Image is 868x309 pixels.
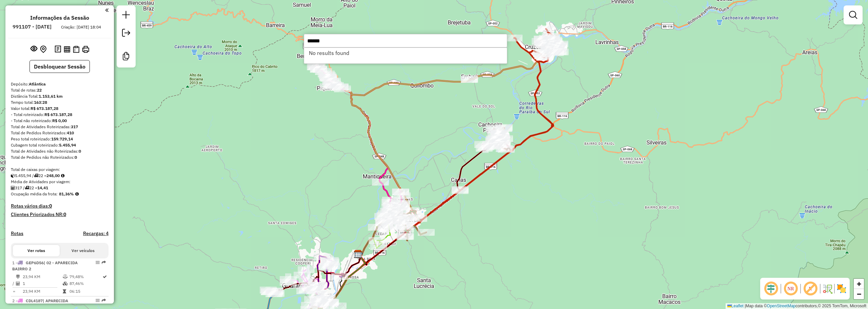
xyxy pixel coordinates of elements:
div: Total de Pedidos não Roteirizados: [11,154,108,160]
em: Opções [96,260,100,265]
em: Opções [96,298,100,303]
i: Meta Caixas/viagem: 1,00 Diferença: 247,00 [61,174,64,178]
div: Map data © contributors,© 2025 TomTom, Microsoft [726,303,868,309]
div: Valor total: [11,105,108,112]
td: 06:15 [69,288,102,295]
em: Rota exportada [102,298,106,303]
strong: 0 [79,149,81,154]
strong: 22 [37,88,42,93]
i: Tempo total em rota [63,289,66,293]
span: | 02 - APARECIDA BAIRRO 2 [12,260,78,271]
em: Média calculada utilizando a maior ocupação (%Peso ou %Cubagem) de cada rota da sessão. Rotas cro... [75,192,79,196]
em: Rota exportada [102,260,106,265]
button: Ver rotas [13,245,60,256]
a: Rotas [11,231,23,236]
strong: 1.153,61 km [39,94,63,99]
button: Visualizar relatório de Roteirização [62,44,72,54]
strong: R$ 673.187,28 [44,112,72,117]
i: % de utilização da cubagem [63,282,68,286]
i: Total de Atividades [16,282,20,286]
a: Exibir filtros [846,8,860,22]
td: 1 [22,280,62,287]
div: Total de caixas por viagem: [11,167,108,173]
div: Criação: [DATE] 18:04 [58,24,104,30]
button: Logs desbloquear sessão [53,44,62,55]
span: | [745,304,746,308]
button: Exibir sessão original [29,44,39,55]
strong: 0 [49,203,52,209]
strong: 410 [67,130,74,135]
strong: 317 [71,124,78,129]
h4: Informações da Sessão [30,15,89,21]
div: 5.455,94 / 22 = [11,173,108,179]
span: Ocupação média da frota: [11,191,58,196]
img: Exibir/Ocultar setores [836,283,847,294]
img: Atlântica [354,250,362,258]
div: Total de Pedidos Roteirizados: [11,130,108,136]
button: Visualizar Romaneio [72,44,81,54]
strong: 159.729,14 [51,136,73,141]
td: 23,94 KM [22,273,62,280]
strong: 248,00 [46,173,60,178]
a: Zoom in [854,279,864,289]
div: Tempo total: [11,99,108,105]
button: Centralizar mapa no depósito ou ponto de apoio [39,44,48,55]
button: Ver veículos [60,245,106,256]
span: Ocultar deslocamento [763,281,779,297]
i: Cubagem total roteirizado [11,174,15,178]
i: Total de rotas [34,174,38,178]
div: Cubagem total roteirizado: [11,142,108,148]
button: Desbloquear Sessão [29,60,90,73]
h6: 991107 - [DATE] [13,24,52,30]
a: Leaflet [727,304,744,308]
i: Total de Atividades [11,186,15,190]
td: = [12,288,16,295]
span: GEP6D56 [26,260,44,265]
div: - Total roteirizado: [11,112,108,118]
i: Total de rotas [25,186,29,190]
a: Nova sessão e pesquisa [119,8,133,23]
strong: R$ 673.187,28 [31,106,58,111]
div: Total de Atividades Roteirizadas: [11,124,108,130]
div: Média de Atividades por viagem: [11,179,108,185]
h4: Clientes Priorizados NR: [11,212,108,217]
strong: 81,36% [59,191,74,196]
span: 1 - [12,260,78,271]
ul: Option List [304,48,507,58]
strong: 14,41 [37,185,48,190]
li: No results found [304,48,507,58]
div: Peso total roteirizado: [11,136,108,142]
span: Ocultar NR [783,281,799,297]
span: + [857,279,861,288]
strong: 5.455,94 [59,142,76,148]
td: 79,48% [69,273,102,280]
i: % de utilização do peso [63,275,68,279]
div: Total de Atividades não Roteirizadas: [11,148,108,154]
a: Exportar sessão [119,26,133,41]
div: Total de rotas: [11,87,108,93]
div: - Total não roteirizado: [11,118,108,124]
span: Exibir rótulo [802,281,818,297]
td: 87,46% [69,280,102,287]
td: 23,94 KM [22,288,62,295]
strong: 0 [75,155,77,160]
h4: Rotas vários dias: [11,203,108,209]
i: Distância Total [16,275,20,279]
div: Depósito: [11,81,108,87]
span: − [857,290,861,298]
strong: 0 [63,211,66,217]
strong: 163:28 [34,100,47,105]
div: Distância Total: [11,93,108,99]
i: Rota otimizada [103,275,107,279]
a: Clique aqui para minimizar o painel [105,6,108,14]
h4: Recargas: 4 [83,231,108,236]
a: OpenStreetMap [767,304,796,308]
strong: Atlântica [29,81,46,86]
strong: R$ 0,00 [52,118,67,123]
img: Fluxo de ruas [822,283,833,294]
button: Imprimir Rotas [81,44,91,54]
a: Zoom out [854,289,864,299]
div: 317 / 22 = [11,185,108,191]
span: CDL4187 [26,298,43,303]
